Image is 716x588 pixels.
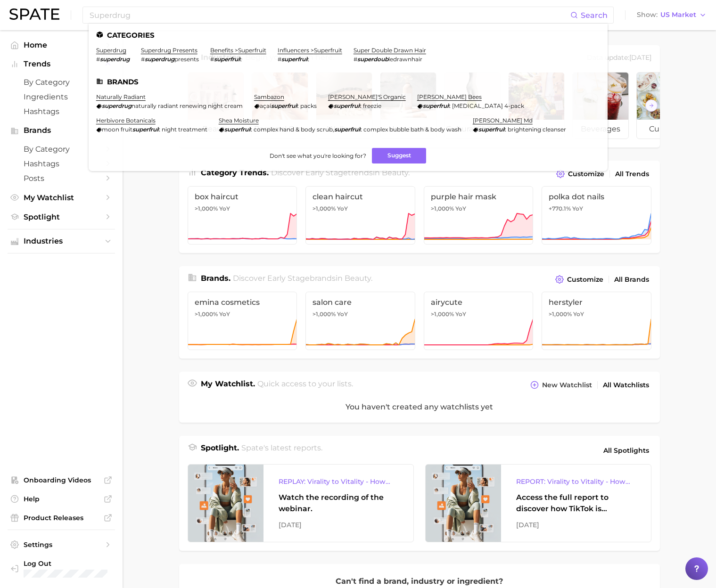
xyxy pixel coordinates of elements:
[431,205,454,212] span: >1,000%
[279,476,398,487] div: REPLAY: Virality to Vitality - How TikTok is Driving Wellness Discovery
[219,117,259,124] a: shea moisture
[360,126,461,133] span: t complex bubble bath & body wash
[313,310,336,318] span: >1,000%
[278,47,342,54] a: influencers >superfruit
[328,93,406,100] a: [PERSON_NAME]'s organic
[568,170,604,178] span: Customize
[233,274,372,283] span: Discover Early Stage brands in .
[210,56,214,63] span: #
[581,11,608,20] span: Search
[313,205,336,212] span: >1,000%
[141,56,145,63] span: #
[354,47,426,54] a: super double drawn hair
[337,310,348,318] span: YoY
[448,102,524,109] span: t [MEDICAL_DATA] 4-pack
[573,310,584,318] span: YoY
[100,56,130,63] em: superdrug
[201,168,269,177] span: Category Trends .
[278,56,281,63] span: #
[612,273,651,286] a: All Brands
[102,102,132,109] em: superdrug
[305,186,415,245] a: clean haircut>1,000% YoY
[345,274,371,283] span: beauty
[645,99,658,112] button: Scroll Right
[549,205,571,212] span: +770.1%
[141,47,198,54] a: superdrug presents
[8,171,115,186] a: Posts
[549,192,644,201] span: polka dot nails
[210,47,266,54] a: benefits >superfruit
[188,186,297,245] a: box haircut>1,000% YoY
[307,56,309,63] span: t
[89,7,570,23] input: Search here for a brand, industry, or ingredient
[8,90,115,104] a: Ingredients
[572,205,583,212] span: YoY
[24,159,99,168] span: Hashtags
[417,93,482,100] a: [PERSON_NAME] bees
[8,156,115,171] a: Hashtags
[195,298,290,307] span: emina cosmetics
[24,107,99,116] span: Hashtags
[96,117,156,124] a: herbivore botanicals
[239,56,242,63] span: t
[96,93,146,100] a: naturally radiant
[549,298,644,307] span: herstyler
[8,123,115,138] button: Brands
[603,445,649,456] span: All Spotlights
[424,292,534,350] a: airycute>1,000% YoY
[637,12,658,17] span: Show
[8,511,115,525] a: Product Releases
[354,56,357,63] span: #
[425,464,651,542] a: REPORT: Virality to Vitality - How TikTok is Driving Wellness DiscoveryAccess the full report to ...
[587,52,651,65] div: Data update: [DATE]
[132,126,158,133] em: superfrui
[145,56,174,63] em: superdrug
[603,381,649,389] span: All Watchlists
[219,310,230,318] span: YoY
[24,92,99,101] span: Ingredients
[8,104,115,119] a: Hashtags
[9,8,59,20] img: SPATE
[423,102,448,109] em: superfrui
[388,56,422,63] span: ledrawnhair
[279,492,398,514] div: Watch the recording of the webinar.
[431,298,527,307] span: airycute
[281,56,307,63] em: superfrui
[8,190,115,205] a: My Watchlist
[24,41,99,49] span: Home
[188,464,414,542] a: REPLAY: Virality to Vitality - How TikTok is Driving Wellness DiscoveryWatch the recording of the...
[24,559,107,568] span: Log Out
[279,519,398,531] div: [DATE]
[516,476,636,487] div: REPORT: Virality to Vitality - How TikTok is Driving Wellness Discovery
[271,168,410,177] span: Discover Early Stage trends in .
[224,126,250,133] em: superfrui
[516,492,636,514] div: Access the full report to discover how TikTok is reshaping the wellness landscape, from product d...
[614,276,649,284] span: All Brands
[311,575,528,588] p: Can't find a brand, industry or ingredient?
[24,540,99,549] span: Settings
[313,192,408,201] span: clean haircut
[24,193,99,202] span: My Watchlist
[260,102,271,109] span: açaí
[634,9,709,21] button: ShowUS Market
[313,298,408,307] span: salon care
[601,442,651,458] a: All Spotlights
[528,378,594,392] button: New Watchlist
[660,12,696,17] span: US Market
[24,145,99,154] span: by Category
[96,47,126,54] a: superdrug
[8,210,115,224] a: Spotlight
[554,167,606,180] button: Customize
[613,168,651,180] a: All Trends
[8,57,115,71] button: Trends
[334,102,359,109] em: superfrui
[637,120,692,139] span: culinary
[219,126,461,133] div: ,
[601,379,651,392] a: All Watchlists
[8,492,115,506] a: Help
[195,192,290,201] span: box haircut
[132,102,243,109] span: naturally radiant renewing night cream
[214,56,239,63] em: superfrui
[473,117,533,124] a: [PERSON_NAME] md
[455,205,466,212] span: YoY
